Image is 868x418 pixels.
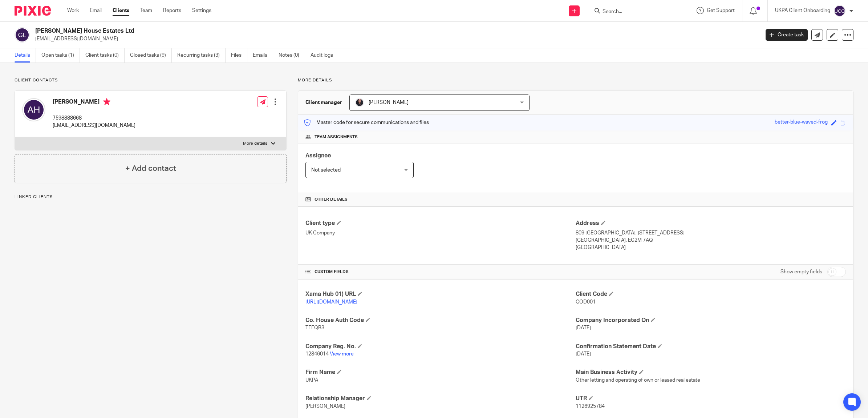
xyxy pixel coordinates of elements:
[15,6,51,16] img: Pixie
[576,300,596,305] span: GOD001
[113,7,129,14] a: Clients
[576,229,846,237] p: 809 [GEOGRAPHIC_DATA], [STREET_ADDRESS]
[305,300,357,305] a: [URL][DOMAIN_NAME]
[780,268,822,276] label: Show empty fields
[15,194,287,200] p: Linked clients
[305,369,576,376] h4: Firm Name
[231,48,247,63] a: Files
[85,48,125,63] a: Client tasks (0)
[305,317,576,324] h4: Co. House Auth Code
[298,77,853,83] p: More details
[576,395,846,402] h4: UTR
[305,343,576,350] h4: Company Reg. No.
[576,237,846,244] p: [GEOGRAPHIC_DATA], EC2M 7AQ
[576,317,846,324] h4: Company Incorporated On
[15,77,287,83] p: Client contacts
[355,98,364,107] img: MicrosoftTeams-image.jfif
[305,290,576,298] h4: Xama Hub 01) URL
[15,27,30,43] img: svg%3E
[305,351,329,357] span: 12846014
[192,7,211,14] a: Settings
[53,98,135,107] h4: [PERSON_NAME]
[279,48,305,63] a: Notes (0)
[15,48,36,63] a: Details
[576,343,846,350] h4: Confirmation Statement Date
[305,269,576,275] h4: CUSTOM FIELDS
[243,141,267,146] p: More details
[576,290,846,298] h4: Client Code
[90,7,102,14] a: Email
[576,244,846,251] p: [GEOGRAPHIC_DATA]
[305,229,576,237] p: UK Company
[305,220,576,227] h4: Client type
[576,325,591,330] span: [DATE]
[125,163,176,174] h4: + Add contact
[41,48,80,63] a: Open tasks (1)
[177,48,226,63] a: Recurring tasks (3)
[305,153,331,158] span: Assignee
[35,27,611,35] h2: [PERSON_NAME] House Estates Ltd
[766,29,808,41] a: Create task
[130,48,172,63] a: Closed tasks (9)
[576,378,700,383] span: Other letting and operating of own or leased real estate
[305,404,345,409] span: [PERSON_NAME]
[140,7,152,14] a: Team
[305,325,324,330] span: TFFQB3
[305,395,576,402] h4: Relationship Manager
[315,197,348,202] span: Other details
[330,351,354,357] a: View more
[775,118,828,127] div: better-blue-waved-frog
[576,351,591,357] span: [DATE]
[576,369,846,376] h4: Main Business Activity
[103,98,110,105] i: Primary
[576,220,846,227] h4: Address
[53,114,135,122] p: 7598888668
[576,404,605,409] span: 1126925784
[311,168,341,173] span: Not selected
[305,378,318,383] span: UKPA
[311,48,338,63] a: Audit logs
[834,5,845,17] img: svg%3E
[707,8,735,13] span: Get Support
[22,98,45,121] img: svg%3E
[602,9,667,15] input: Search
[253,48,273,63] a: Emails
[315,134,358,140] span: Team assignments
[53,122,135,129] p: [EMAIL_ADDRESS][DOMAIN_NAME]
[67,7,79,14] a: Work
[369,100,409,105] span: [PERSON_NAME]
[305,99,342,106] h3: Client manager
[35,35,755,43] p: [EMAIL_ADDRESS][DOMAIN_NAME]
[304,119,429,126] p: Master code for secure communications and files
[163,7,181,14] a: Reports
[775,7,830,14] p: UKPA Client Onboarding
